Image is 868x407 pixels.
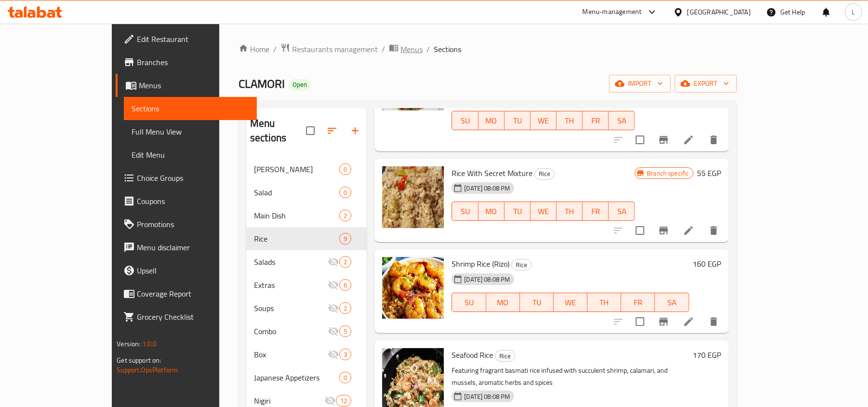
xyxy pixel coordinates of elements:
[456,296,482,310] span: SU
[340,211,351,220] span: 2
[588,293,621,312] button: TH
[254,233,339,244] div: Rice
[512,259,531,271] span: Rice
[339,349,351,360] div: items
[254,210,339,221] span: Main Dish
[289,81,311,89] span: Open
[452,111,478,130] button: SU
[328,279,339,291] svg: Inactive section
[246,297,367,320] div: Soups2
[254,163,339,175] span: [PERSON_NAME]
[682,78,729,90] span: export
[495,351,515,362] span: Rice
[116,282,257,305] a: Coverage Report
[116,166,257,190] a: Choice Groups
[482,114,501,128] span: MO
[482,204,501,218] span: MO
[117,364,178,376] a: Support.OpsPlatform
[137,311,249,323] span: Grocery Checklist
[339,372,351,383] div: items
[389,43,423,55] a: Menus
[609,111,635,130] button: SA
[479,111,505,130] button: MO
[613,114,631,128] span: SA
[625,296,651,310] span: FR
[508,114,527,128] span: TU
[558,296,584,310] span: WE
[246,158,367,181] div: [PERSON_NAME]0
[339,256,351,268] div: items
[254,395,324,407] span: Nigiri
[630,220,650,241] span: Select to update
[340,258,351,267] span: 2
[339,187,351,198] div: items
[630,312,650,332] span: Select to update
[246,204,367,227] div: Main Dish2
[340,188,351,197] span: 0
[652,310,675,333] button: Branch-specific-item
[254,279,328,291] span: Extras
[427,43,430,55] li: /
[511,259,532,271] div: Rice
[137,172,249,184] span: Choice Groups
[557,111,583,130] button: TH
[336,395,351,407] div: items
[852,7,855,17] span: L
[246,273,367,297] div: Extras6
[652,128,675,151] button: Branch-specific-item
[124,143,257,166] a: Edit Menu
[452,365,689,389] p: Featuring fragrant basmati rice infused with succulent shrimp, calamari, and mussels, aromatic he...
[583,111,609,130] button: FR
[254,349,328,360] span: Box
[452,257,509,271] span: Shrimp Rice (Rizo)
[300,121,320,141] span: Select all sections
[452,166,533,180] span: Rice With Secret Mixture
[139,80,249,91] span: Menus
[617,78,663,90] span: import
[621,293,655,312] button: FR
[535,168,554,179] span: Rice
[280,43,378,55] a: Restaurants management
[137,265,249,276] span: Upsell
[116,190,257,213] a: Coupons
[328,302,339,314] svg: Inactive section
[117,354,161,366] span: Get support on:
[340,304,351,313] span: 2
[534,168,555,180] div: Rice
[675,75,737,93] button: export
[490,296,516,310] span: MO
[340,373,351,382] span: 0
[254,256,328,268] span: Salads
[534,114,553,128] span: WE
[561,204,579,218] span: TH
[254,326,328,337] div: Combo
[609,75,671,93] button: import
[702,219,725,242] button: delete
[534,204,553,218] span: WE
[132,149,249,161] span: Edit Menu
[508,204,527,218] span: TU
[320,119,344,142] span: Sort sections
[452,293,486,312] button: SU
[137,218,249,230] span: Promotions
[587,204,605,218] span: FR
[452,348,493,362] span: Seafood Rice
[505,202,531,221] button: TU
[495,350,515,362] div: Rice
[344,119,367,142] button: Add section
[254,372,339,383] span: Japanese Appetizers
[339,279,351,291] div: items
[254,163,339,175] div: Sushi Menu
[456,204,474,218] span: SU
[124,97,257,120] a: Sections
[697,166,721,180] h6: 55 EGP
[557,202,583,221] button: TH
[340,165,351,174] span: 0
[117,338,140,350] span: Version:
[382,166,444,228] img: Rice With Secret Mixture
[340,327,351,336] span: 5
